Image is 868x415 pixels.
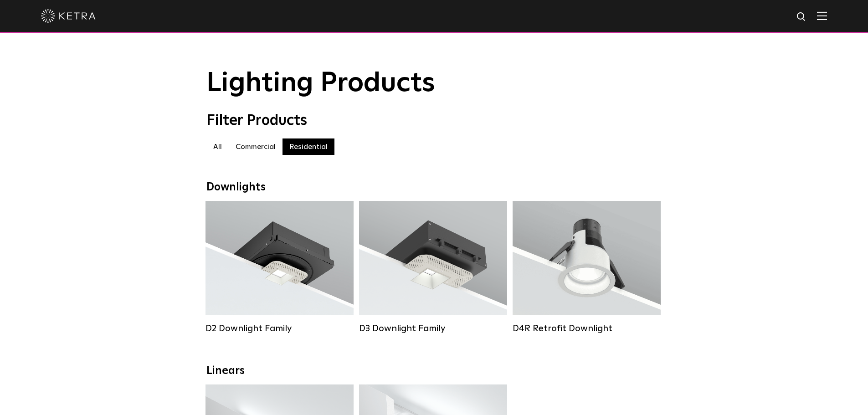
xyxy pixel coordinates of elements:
[41,9,96,23] img: ketra-logo-2019-white
[796,11,807,23] img: search icon
[359,201,507,334] a: D3 Downlight Family Lumen Output:700 / 900 / 1100Colors:White / Black / Silver / Bronze / Paintab...
[206,112,662,129] div: Filter Products
[229,138,282,155] label: Commercial
[205,201,354,334] a: D2 Downlight Family Lumen Output:1200Colors:White / Black / Gloss Black / Silver / Bronze / Silve...
[359,323,507,334] div: D3 Downlight Family
[206,138,229,155] label: All
[282,138,334,155] label: Residential
[817,11,827,20] img: Hamburger%20Nav.svg
[205,323,354,334] div: D2 Downlight Family
[206,70,435,97] span: Lighting Products
[513,323,661,334] div: D4R Retrofit Downlight
[206,181,662,194] div: Downlights
[206,364,662,378] div: Linears
[513,201,661,334] a: D4R Retrofit Downlight Lumen Output:800Colors:White / BlackBeam Angles:15° / 25° / 40° / 60°Watta...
